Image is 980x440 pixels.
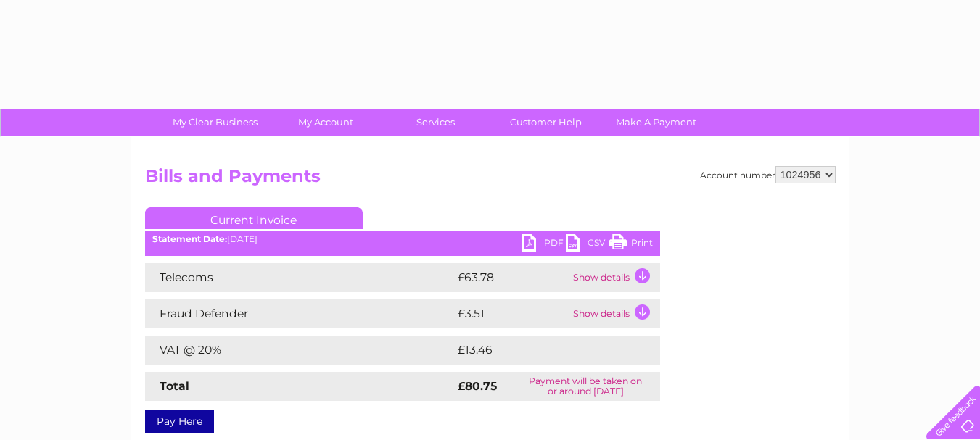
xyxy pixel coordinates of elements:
td: Telecoms [145,263,454,292]
h2: Bills and Payments [145,166,836,194]
td: £63.78 [454,263,569,292]
td: Payment will be taken on or around [DATE] [511,372,660,401]
a: My Clear Business [155,109,275,136]
td: £3.51 [454,299,569,328]
div: [DATE] [145,234,660,244]
a: PDF [522,234,566,255]
a: Print [609,234,653,255]
a: Services [376,109,495,136]
a: Customer Help [486,109,606,136]
a: Current Invoice [145,207,363,229]
b: Statement Date: [152,233,227,244]
a: Pay Here [145,410,214,433]
td: Fraud Defender [145,299,454,328]
a: CSV [566,234,609,255]
td: Show details [569,299,660,328]
td: Show details [569,263,660,292]
a: Make A Payment [596,109,716,136]
div: Account number [700,166,836,183]
td: £13.46 [454,336,630,365]
strong: Total [160,379,189,393]
a: My Account [265,109,385,136]
td: VAT @ 20% [145,336,454,365]
strong: £80.75 [458,379,497,393]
